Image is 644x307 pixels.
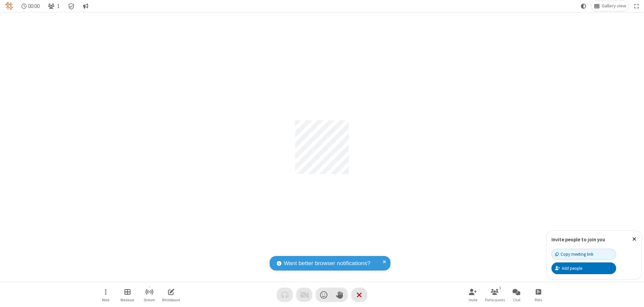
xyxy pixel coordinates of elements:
[120,298,135,302] span: Breakout
[528,285,548,304] button: Open poll
[284,259,370,268] span: Want better browser notifications?
[551,236,605,243] label: Invite people to join you
[19,1,43,11] div: Timer
[485,285,505,304] button: Open participant list
[102,298,109,302] span: More
[144,298,155,302] span: Stream
[485,298,505,302] span: Participants
[45,1,62,11] button: Open participant list
[551,249,616,260] button: Copy meeting link
[506,285,527,304] button: Open chat
[627,231,641,247] button: Close popover
[80,1,91,11] button: Conversation
[591,1,629,11] button: Change layout
[65,1,78,11] div: Meeting details Encryption enabled
[555,251,593,257] div: Copy meeting link
[578,1,589,11] button: Using system theme
[139,285,159,304] button: Start streaming
[5,2,13,10] img: QA Selenium DO NOT DELETE OR CHANGE
[162,298,180,302] span: Whiteboard
[632,1,642,11] button: Fullscreen
[296,288,312,302] button: Video
[551,262,616,274] button: Add people
[351,288,367,302] button: End or leave meeting
[28,3,40,9] span: 00:00
[463,285,483,304] button: Invite participants (⌘+Shift+I)
[497,285,503,291] div: 1
[469,298,477,302] span: Invite
[96,285,116,304] button: Open menu
[117,285,138,304] button: Manage Breakout Rooms
[277,288,293,302] button: Audio problem - check your Internet connection or call by phone
[602,3,626,9] span: Gallery view
[161,285,181,304] button: Open shared whiteboard
[57,3,60,9] span: 1
[535,298,542,302] span: Polls
[513,298,521,302] span: Chat
[332,288,348,302] button: Raise hand
[316,288,332,302] button: Send a reaction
